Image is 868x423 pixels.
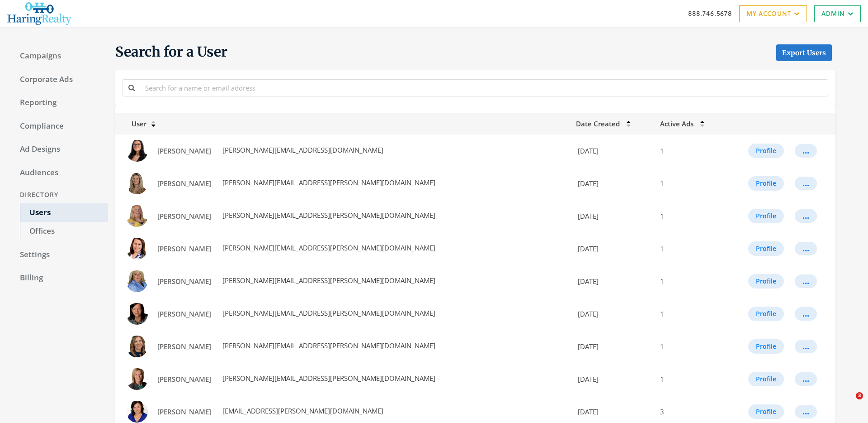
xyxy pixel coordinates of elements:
button: Profile [748,372,784,386]
a: Corporate Ads [11,70,108,89]
a: Export Users [776,44,832,61]
i: Search for a name or email address [128,84,135,91]
span: [PERSON_NAME] [157,244,211,253]
a: [PERSON_NAME] [151,175,217,192]
a: Users [20,203,108,222]
span: [PERSON_NAME] [157,211,211,221]
a: Billing [11,269,108,288]
td: [DATE] [571,135,655,167]
span: [PERSON_NAME] [157,342,211,351]
span: Search for a User [115,43,227,61]
a: [PERSON_NAME] [151,306,217,322]
img: Aleksei Butler profile [126,140,148,162]
span: User [121,119,146,128]
td: [DATE] [571,330,655,363]
div: ... [802,183,809,184]
td: 1 [655,167,724,200]
iframe: Intercom live chat [837,392,859,414]
td: [DATE] [571,200,655,232]
td: [DATE] [571,167,655,200]
a: [PERSON_NAME] [151,143,217,159]
td: 1 [655,200,724,232]
button: ... [795,177,817,190]
button: ... [795,274,817,288]
a: Reporting [11,93,108,112]
div: ... [802,313,809,314]
button: ... [795,242,817,255]
img: Brittany Von Stein profile [126,336,148,357]
a: Offices [20,222,108,241]
span: [PERSON_NAME][EMAIL_ADDRESS][PERSON_NAME][DOMAIN_NAME] [221,276,435,285]
button: Profile [748,144,784,158]
a: [PERSON_NAME] [151,338,217,355]
div: ... [802,346,809,347]
input: Search for a name or email address [140,79,828,96]
td: 1 [655,135,724,167]
td: 1 [655,232,724,265]
span: [PERSON_NAME][EMAIL_ADDRESS][PERSON_NAME][DOMAIN_NAME] [221,243,435,252]
button: Profile [748,307,784,321]
a: [PERSON_NAME] [151,240,217,257]
span: [PERSON_NAME] [157,179,211,188]
a: [PERSON_NAME] [151,273,217,290]
a: Admin [814,5,861,22]
span: [PERSON_NAME][EMAIL_ADDRESS][PERSON_NAME][DOMAIN_NAME] [221,374,435,383]
td: 1 [655,363,724,395]
a: Compliance [11,117,108,136]
span: [PERSON_NAME][EMAIL_ADDRESS][PERSON_NAME][DOMAIN_NAME] [221,341,435,350]
a: Ad Designs [11,140,108,159]
button: Profile [748,241,784,256]
img: Amanda Wilson profile [126,205,148,227]
button: Profile [748,209,784,223]
span: [PERSON_NAME] [157,277,211,286]
div: ... [802,379,809,380]
div: ... [802,150,809,151]
span: [PERSON_NAME] [157,375,211,384]
img: Adwerx [7,2,71,25]
span: [PERSON_NAME][EMAIL_ADDRESS][DOMAIN_NAME] [221,145,383,154]
span: [PERSON_NAME] [157,309,211,318]
button: Profile [748,404,784,419]
td: [DATE] [571,232,655,265]
img: Amy Lantz profile [126,238,148,260]
a: 888.746.5678 [688,9,732,18]
div: ... [802,411,809,412]
img: Bev Rosich profile [126,303,148,325]
div: ... [802,248,809,249]
span: [PERSON_NAME][EMAIL_ADDRESS][PERSON_NAME][DOMAIN_NAME] [221,211,435,220]
a: [PERSON_NAME] [151,371,217,388]
a: [PERSON_NAME] [151,404,217,420]
button: ... [795,372,817,386]
a: [PERSON_NAME] [151,208,217,225]
td: 1 [655,298,724,330]
button: ... [795,405,817,418]
span: [EMAIL_ADDRESS][PERSON_NAME][DOMAIN_NAME] [221,406,383,415]
img: Alissa Muntain profile [126,173,148,194]
img: Cassie Swisher profile [126,401,148,423]
span: Date Created [576,119,620,128]
button: Profile [748,176,784,191]
a: My Account [739,5,807,22]
td: [DATE] [571,363,655,395]
a: Settings [11,245,108,264]
td: 1 [655,330,724,363]
a: Campaigns [11,47,108,66]
button: Profile [748,274,784,288]
button: ... [795,307,817,321]
td: [DATE] [571,265,655,298]
span: 3 [856,392,863,399]
img: Annette Depue profile [126,270,148,292]
img: Carmen McKinley profile [126,368,148,390]
td: 1 [655,265,724,298]
span: [PERSON_NAME][EMAIL_ADDRESS][PERSON_NAME][DOMAIN_NAME] [221,308,435,317]
button: ... [795,144,817,158]
button: ... [795,209,817,223]
button: Profile [748,339,784,354]
button: ... [795,340,817,353]
span: [PERSON_NAME][EMAIL_ADDRESS][PERSON_NAME][DOMAIN_NAME] [221,178,435,187]
td: [DATE] [571,298,655,330]
div: Directory [11,187,108,203]
a: Audiences [11,163,108,183]
span: [PERSON_NAME] [157,407,211,416]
